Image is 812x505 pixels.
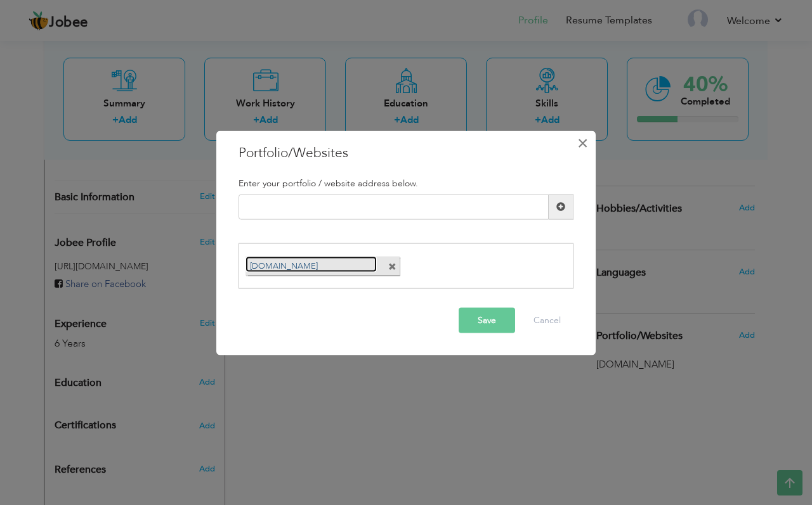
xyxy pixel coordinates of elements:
button: Cancel [521,308,573,333]
button: Close [572,132,593,153]
button: Save [459,308,515,333]
h3: Portfolio/Websites [239,143,573,162]
span: × [577,131,588,154]
h5: Enter your portfolio / website address below. [239,178,573,188]
a: [DOMAIN_NAME] [246,257,377,272]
